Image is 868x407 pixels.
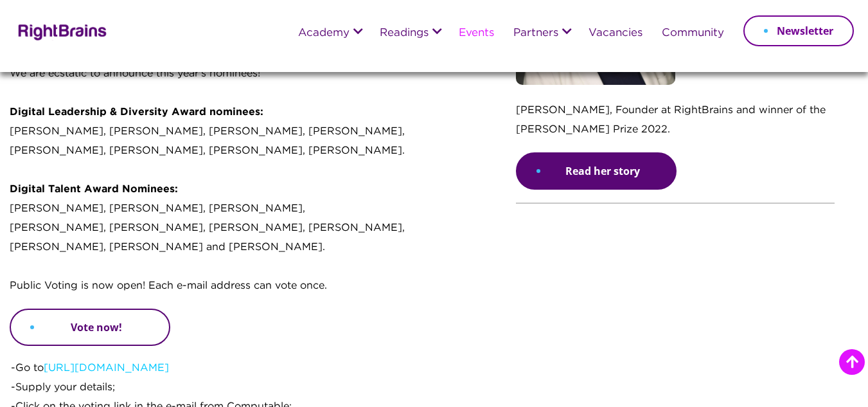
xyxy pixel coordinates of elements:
a: Readings [380,28,429,39]
a: Vote now! [10,309,170,346]
a: [URL][DOMAIN_NAME] [44,363,169,373]
a: Community [662,28,724,39]
img: Rightbrains [14,22,107,41]
a: Events [459,28,494,39]
strong: Digital Leadership & Diversity Award nominees: [10,107,263,117]
strong: Digital Talent Award Nominees: [10,185,178,194]
p: We are ecstatic to announce this year's nominees! [PERSON_NAME], [PERSON_NAME], [PERSON_NAME], [P... [10,64,473,309]
a: Academy [298,28,350,39]
a: Vacancies [589,28,642,39]
a: Newsletter [743,15,854,46]
a: Read her story [516,152,677,190]
p: [PERSON_NAME], Founder at RightBrains and winner of the [PERSON_NAME] Prize 2022. [516,101,835,152]
a: Partners [513,28,558,39]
